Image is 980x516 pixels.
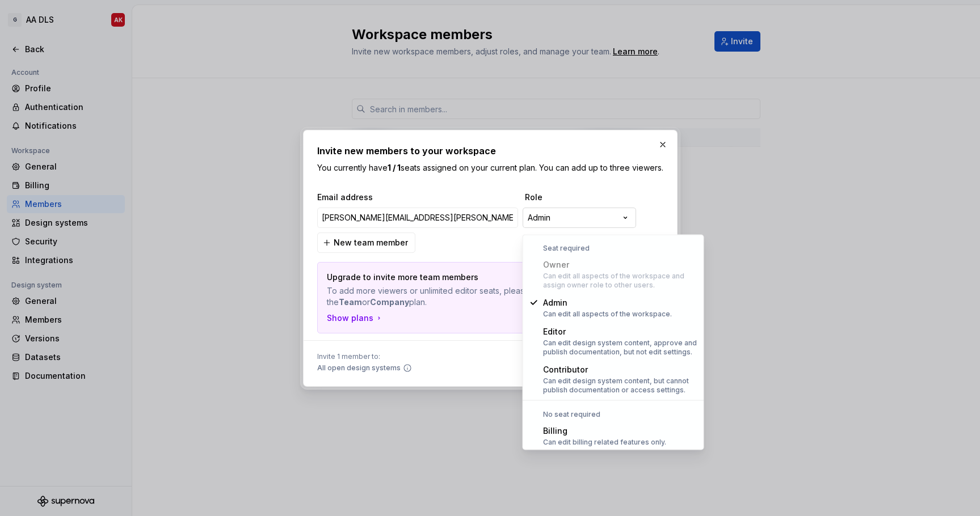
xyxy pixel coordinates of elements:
div: Can edit all aspects of the workspace and assign owner role to other users. [543,272,697,290]
div: Can edit design system content, approve and publish documentation, but not edit settings. [543,339,697,357]
div: Can edit all aspects of the workspace. [543,310,672,319]
span: Admin [543,298,567,307]
div: No seat required [525,410,702,419]
div: Seat required [525,244,702,253]
span: Billing [543,426,567,435]
div: Can edit billing related features only. [543,438,666,447]
span: Contributor [543,365,588,374]
span: Editor [543,327,566,336]
div: Can edit design system content, but cannot publish documentation or access settings. [543,377,697,395]
span: Owner [543,260,569,269]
